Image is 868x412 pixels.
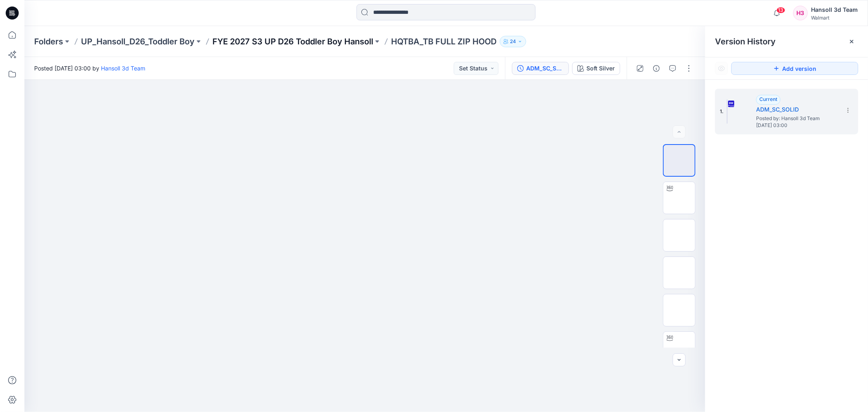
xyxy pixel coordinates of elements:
[756,123,837,128] span: [DATE] 03:00
[727,99,728,124] img: ADM_SC_SOLID
[731,62,858,75] button: Add version
[811,15,858,21] div: Walmart
[848,38,855,45] button: Close
[715,62,728,75] button: Show Hidden Versions
[81,36,195,47] a: UP_Hansoll_D26_Toddler Boy
[212,36,373,47] a: FYE 2027 S3 UP D26 Toddler Boy Hansoll
[586,64,615,73] div: Soft Silver
[526,64,564,73] div: ADM_SC_SOLID
[512,62,569,75] button: ADM_SC_SOLID
[572,62,620,75] button: Soft Silver
[34,64,145,72] span: Posted [DATE] 03:00 by
[776,7,785,13] span: 13
[759,96,777,102] span: Current
[715,37,776,46] span: Version History
[811,5,858,15] div: Hansoll 3d Team
[793,6,808,20] div: H3
[510,37,516,46] p: 24
[720,108,724,115] span: 1.
[34,36,63,47] a: Folders
[391,36,496,47] p: HQTBA_TB FULL ZIP HOOD
[500,36,526,47] button: 24
[101,65,145,72] a: Hansoll 3d Team
[756,105,837,114] h5: ADM_SC_SOLID
[650,62,663,75] button: Details
[756,114,837,123] span: Posted by: Hansoll 3d Team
